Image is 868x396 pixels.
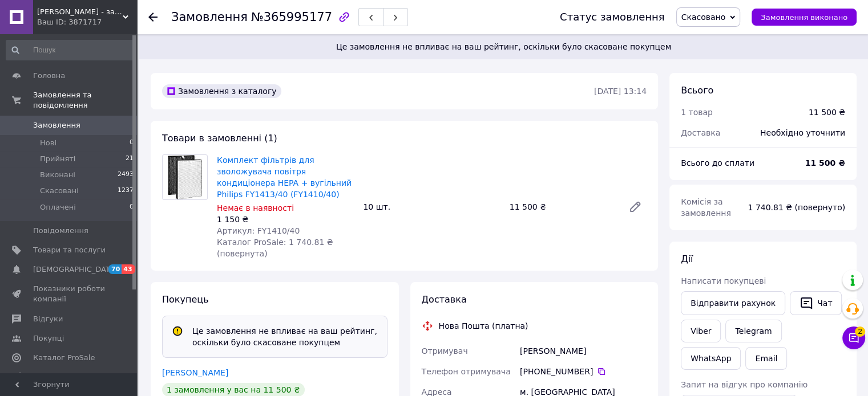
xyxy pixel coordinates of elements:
[805,158,846,168] b: 11 500 ₴
[681,158,754,168] span: Всього до сплати
[752,9,857,26] button: Замовлення виконано
[130,202,134,213] span: 0
[108,264,122,274] span: 70
[130,138,134,148] span: 0
[118,170,134,180] span: 2493
[153,41,854,52] span: Це замовлення не впливає на ваш рейтинг, оскільки було скасоване покупцем
[681,380,808,389] span: Запит на відгук про компанію
[33,284,106,304] span: Показники роботи компанії
[40,154,75,164] span: Прийняті
[436,320,531,332] div: Нова Пошта (платна)
[33,372,72,382] span: Аналітика
[753,120,852,145] div: Необхідно уточнити
[790,291,842,315] button: Чат
[560,11,665,23] div: Статус замовлення
[40,186,79,196] span: Скасовані
[520,366,647,377] div: [PHONE_NUMBER]
[681,320,721,342] a: Viber
[681,347,741,370] a: WhatsApp
[217,156,352,199] a: Комплект фільтрів для зволожувача повітря кондиціонера HEPA + вугільний Philips FY1413/40 (FY1410...
[162,84,281,98] div: Замовлення з каталогу
[681,108,713,117] span: 1 товар
[122,264,135,274] span: 43
[725,320,781,342] a: Telegram
[168,155,202,199] img: Комплект фільтрів для зволожувача повітря кондиціонера HEPA + вугільний Philips FY1413/40 (FY1410...
[33,314,63,324] span: Відгуки
[422,367,511,376] span: Телефон отримувача
[118,186,134,196] span: 1237
[422,294,467,305] span: Доставка
[624,195,647,218] a: Редагувати
[37,17,137,27] div: Ваш ID: 3871717
[162,294,209,305] span: Покупець
[681,13,726,22] span: Скасовано
[681,254,693,264] span: Дії
[358,199,504,215] div: 10 шт.
[681,85,713,96] span: Всього
[40,170,75,180] span: Виконані
[251,10,332,24] span: №365995177
[422,346,468,356] span: Отримувач
[681,276,766,285] span: Написати покупцеві
[681,291,785,315] button: Відправити рахунок
[855,326,865,337] span: 2
[842,326,865,349] button: Чат з покупцем2
[217,226,300,235] span: Артикул: FY1410/40
[171,10,248,24] span: Замовлення
[6,40,135,60] input: Пошук
[681,197,731,218] span: Комісія за замовлення
[217,238,333,258] span: Каталог ProSale: 1 740.81 ₴ (повернута)
[594,87,647,96] time: [DATE] 13:14
[33,226,88,236] span: Повідомлення
[217,203,294,213] span: Немає в наявності
[745,347,787,370] button: Email
[33,245,106,255] span: Товари та послуги
[33,120,80,130] span: Замовлення
[33,71,65,81] span: Головна
[188,325,382,348] div: Це замовлення не впливає на ваш рейтинг, оскільки було скасоване покупцем
[37,7,123,17] span: Rick - запчастини та аксесуари до побутової техніки.
[748,203,845,212] span: 1 740.81 ₴ (повернуто)
[761,13,847,22] span: Замовлення виконано
[162,368,228,377] a: [PERSON_NAME]
[681,128,720,137] span: Доставка
[33,90,137,111] span: Замовлення та повідомлення
[33,264,118,275] span: [DEMOGRAPHIC_DATA]
[126,154,134,164] span: 21
[33,353,95,363] span: Каталог ProSale
[40,202,76,213] span: Оплачені
[518,341,649,361] div: [PERSON_NAME]
[162,133,277,144] span: Товари в замовленні (1)
[40,138,56,148] span: Нові
[505,199,619,215] div: 11 500 ₴
[33,333,64,344] span: Покупці
[148,11,158,23] div: Повернутися назад
[809,107,845,118] div: 11 500 ₴
[217,214,354,225] div: 1 150 ₴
